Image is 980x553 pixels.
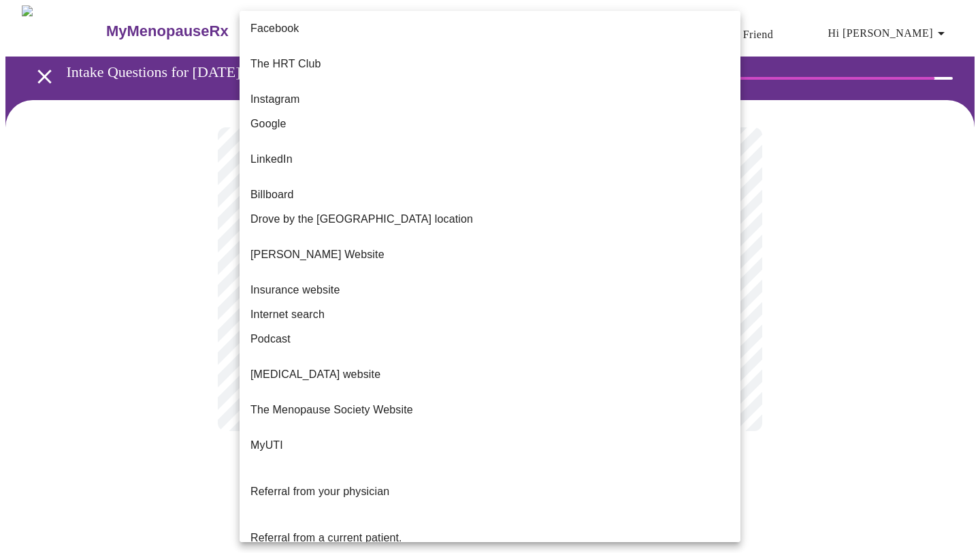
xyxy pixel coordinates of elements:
span: Google [250,116,287,132]
p: [PERSON_NAME] Website [250,247,385,263]
p: LinkedIn [250,151,293,168]
span: Drove by the [GEOGRAPHIC_DATA] location [250,211,473,227]
span: The Menopause Society Website [250,402,413,418]
span: Internet search [250,306,325,323]
p: MyUTI [250,437,283,454]
p: The HRT Club [250,56,321,72]
span: Referral from a current patient. [250,532,402,543]
p: [MEDICAL_DATA] website [250,366,380,383]
span: Billboard [250,187,294,203]
span: Facebook [250,20,299,37]
span: Instagram [250,91,300,108]
span: Referral from your physician [250,486,389,497]
span: Podcast [250,331,291,347]
span: Insurance website [250,282,340,298]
